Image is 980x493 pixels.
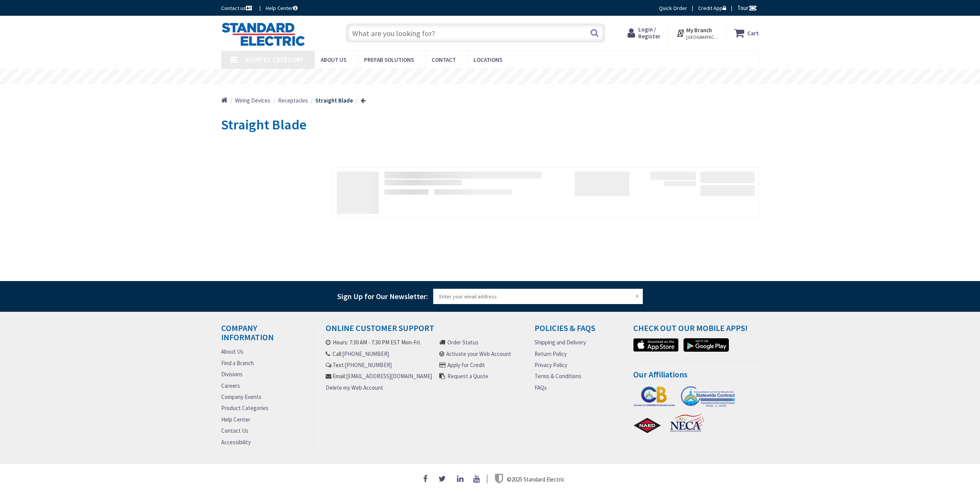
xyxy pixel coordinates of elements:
[535,372,581,380] a: Terms & Conditions
[346,372,432,380] a: [EMAIL_ADDRESS][DOMAIN_NAME]
[495,474,564,483] p: ©
[737,4,757,12] span: Tour
[447,372,488,380] a: Request a Quote
[345,361,392,369] a: [PHONE_NUMBER]
[676,26,719,40] div: My Branch [GEOGRAPHIC_DATA], [GEOGRAPHIC_DATA]
[346,23,605,43] input: What are you looking for?
[326,384,383,392] a: Delete my Web Account
[747,26,759,40] strong: Cart
[321,56,346,63] span: About Us
[221,415,250,424] a: Help Center
[433,289,643,304] input: Enter your email address
[535,384,547,392] a: FAQs
[326,372,432,380] li: Email:
[221,347,243,356] a: About Us
[698,4,726,12] a: Credit App
[659,4,687,12] a: Quick Order
[266,4,298,12] a: Help Center
[369,73,628,81] rs-layer: [MEDICAL_DATA]: Our Commitment to Our Employees and Customers
[221,359,254,367] a: Find a Branch
[337,291,428,301] span: Sign Up for Our Newsletter:
[495,474,503,483] img: footer_logo.png
[221,370,243,378] a: Divisions
[326,361,432,369] li: Text:
[627,26,661,40] a: Login / Register
[535,361,567,369] a: Privacy Policy
[686,34,719,40] span: [GEOGRAPHIC_DATA], [GEOGRAPHIC_DATA]
[633,370,765,385] h4: Our Affiliations
[447,338,478,346] a: Order Status
[473,56,502,63] span: Locations
[364,56,414,63] span: Prefab Solutions
[326,323,511,338] h4: Online Customer Support
[535,338,586,346] a: Shipping and Delivery
[447,361,485,369] a: Apply for Credit
[667,411,705,434] a: neca
[221,404,268,412] a: Product Categories
[278,96,308,104] a: Receptacles
[446,350,511,358] a: Activate your Web Account
[221,427,248,435] a: Contact Us
[686,26,712,34] strong: My Branch
[221,4,253,12] a: Contact us
[633,417,662,434] a: NAED
[326,350,432,358] li: Call:
[315,97,353,104] strong: Straight Blade
[221,393,262,401] a: Company Events
[633,385,675,408] a: CommBuys
[680,385,736,408] a: Statewide_Contract
[326,338,432,346] li: Hours: 7:30 AM - 7:30 PM EST Mon-Fri.
[734,26,759,40] a: Cart
[535,350,567,358] a: Return Policy
[221,22,305,46] img: Standard Electric
[342,350,389,358] a: [PHONE_NUMBER]
[221,323,302,347] h4: Company Information
[638,26,661,40] span: Login / Register
[523,476,564,483] span: Standard Electric
[512,476,522,483] span: 2025
[221,382,240,390] a: Careers
[235,96,270,104] a: Wiring Devices
[221,116,306,133] span: Straight Blade
[245,55,304,64] span: Shop By Category
[535,323,610,338] h4: Policies & FAQs
[221,438,251,446] a: Accessibility
[432,56,456,63] span: Contact
[633,323,765,338] h4: Check out Our Mobile Apps!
